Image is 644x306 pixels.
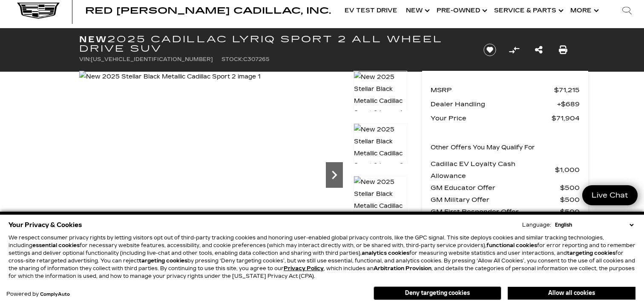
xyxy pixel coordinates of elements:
[554,84,580,96] span: $71,215
[139,258,187,264] strong: targeting cookies
[560,182,580,194] span: $500
[555,164,580,176] span: $1,000
[431,98,557,110] span: Dealer Handling
[326,162,343,188] div: Next
[508,287,635,300] button: Allow all cookies
[79,71,261,83] img: New 2025 Stellar Black Metallic Cadillac Sport 2 image 1
[431,158,580,182] a: Cadillac EV Loyalty Cash Allowance $1,000
[522,222,551,227] div: Language:
[9,219,82,231] span: Your Privacy & Cookies
[431,112,580,124] a: Your Price $71,904
[508,44,520,56] button: Compare Vehicle
[552,112,580,124] span: $71,904
[560,206,580,218] span: $500
[587,190,632,200] span: Live Chat
[9,234,635,280] p: We respect consumer privacy rights by letting visitors opt out of third-party tracking cookies an...
[354,123,407,172] img: New 2025 Stellar Black Metallic Cadillac Sport 2 image 2
[557,98,580,110] span: $689
[79,56,91,62] span: VIN:
[85,6,331,15] a: Red [PERSON_NAME] Cadillac, Inc.
[431,98,580,110] a: Dealer Handling $689
[374,265,431,271] strong: Arbitration Provision
[284,265,324,271] u: Privacy Policy
[582,185,638,205] a: Live Chat
[243,56,270,62] span: C307265
[354,176,407,224] img: New 2025 Stellar Black Metallic Cadillac Sport 2 image 3
[221,56,243,62] span: Stock:
[431,182,560,194] span: GM Educator Offer
[486,242,537,248] strong: functional cookies
[374,286,501,300] button: Deny targeting cookies
[535,44,543,56] a: Share this New 2025 Cadillac LYRIQ Sport 2 All Wheel Drive SUV
[431,182,580,194] a: GM Educator Offer $500
[32,242,80,248] strong: essential cookies
[431,158,555,182] span: Cadillac EV Loyalty Cash Allowance
[79,34,107,44] strong: New
[40,292,70,297] a: ComplyAuto
[431,84,580,96] a: MSRP $71,215
[431,194,580,206] a: GM Military Offer $500
[362,250,409,256] strong: analytics cookies
[85,6,331,16] span: Red [PERSON_NAME] Cadillac, Inc.
[91,56,213,62] span: [US_VEHICLE_IDENTIFICATION_NUMBER]
[480,43,499,57] button: Save vehicle
[559,44,567,56] a: Print this New 2025 Cadillac LYRIQ Sport 2 All Wheel Drive SUV
[431,112,552,124] span: Your Price
[431,84,554,96] span: MSRP
[6,291,70,297] div: Powered by
[431,142,535,154] p: Other Offers You May Qualify For
[431,206,580,218] a: GM First Responder Offer $500
[567,250,615,256] strong: targeting cookies
[431,206,560,218] span: GM First Responder Offer
[560,194,580,206] span: $500
[553,221,635,229] select: Language Select
[79,35,469,53] h1: 2025 Cadillac LYRIQ Sport 2 All Wheel Drive SUV
[17,3,60,19] img: Cadillac Dark Logo with Cadillac White Text
[431,194,560,206] span: GM Military Offer
[354,71,407,119] img: New 2025 Stellar Black Metallic Cadillac Sport 2 image 1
